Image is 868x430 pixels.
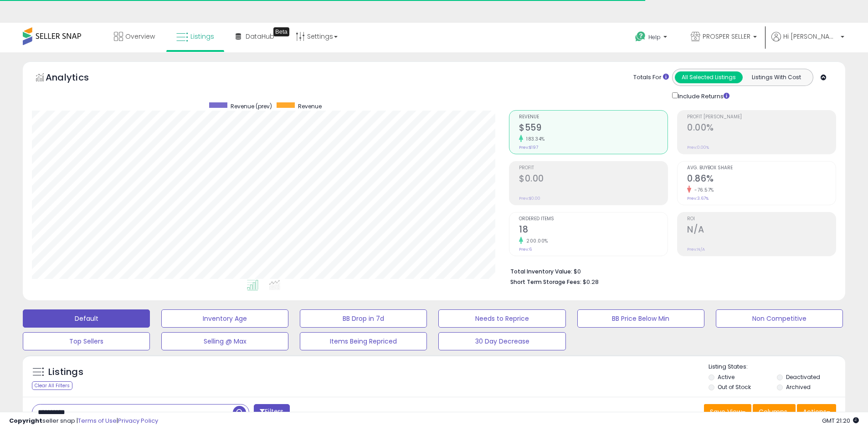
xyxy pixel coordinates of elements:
a: Hi [PERSON_NAME] [771,32,844,52]
span: Revenue [298,102,322,110]
small: Prev: N/A [687,247,705,252]
span: Profit [519,166,668,171]
span: 2025-10-7 21:20 GMT [822,416,859,425]
a: Terms of Use [78,416,117,425]
a: Overview [107,23,162,50]
button: Filters [254,404,289,420]
span: DataHub [246,32,274,41]
span: Revenue [519,115,668,120]
a: Privacy Policy [118,416,158,425]
button: Actions [797,404,836,420]
small: Prev: $0.00 [519,196,540,201]
h2: 0.86% [687,173,836,186]
a: DataHub [229,23,281,50]
i: Get Help [635,31,646,42]
small: Prev: $197 [519,145,538,150]
span: Help [648,33,661,41]
h2: 18 [519,224,668,237]
span: Listings [190,32,214,41]
div: Tooltip anchor [273,27,289,36]
button: Save View [704,404,751,420]
h5: Analytics [46,71,107,86]
button: Listings With Cost [742,71,810,83]
h2: N/A [687,224,836,237]
button: BB Price Below Min [577,309,704,328]
strong: Copyright [9,416,42,425]
div: Clear All Filters [32,381,72,390]
b: Short Term Storage Fees: [510,278,581,286]
button: Items Being Repriced [300,332,427,350]
button: 30 Day Decrease [438,332,565,350]
div: seller snap | | [9,417,158,425]
small: 200.00% [523,238,548,244]
p: Listing States: [709,363,845,371]
button: Inventory Age [161,309,288,328]
span: ROI [687,217,836,222]
div: Totals For [633,73,669,82]
label: Archived [786,383,811,391]
div: Include Returns [665,91,740,101]
small: Prev: 0.00% [687,145,709,150]
a: Listings [169,23,221,50]
button: Non Competitive [716,309,843,328]
h5: Listings [48,366,83,379]
h2: $559 [519,122,668,135]
button: Top Sellers [23,332,150,350]
label: Out of Stock [718,383,751,391]
label: Active [718,373,734,381]
h2: $0.00 [519,173,668,186]
button: All Selected Listings [675,71,743,83]
span: PROSPER SELLER [703,32,750,41]
button: Needs to Reprice [438,309,565,328]
b: Total Inventory Value: [510,268,572,275]
button: Columns [753,404,796,420]
small: 183.34% [523,136,545,142]
a: PROSPER SELLER [684,23,764,52]
span: Overview [125,32,155,41]
button: BB Drop in 7d [300,309,427,328]
span: Revenue (prev) [231,102,272,110]
span: Columns [759,407,787,416]
button: Selling @ Max [161,332,288,350]
a: Settings [289,23,344,50]
small: Prev: 3.67% [687,196,709,201]
span: Profit [PERSON_NAME] [687,115,836,120]
small: -76.57% [691,187,714,193]
a: Help [628,24,676,52]
span: $0.28 [583,278,599,286]
li: $0 [510,265,829,276]
span: Hi [PERSON_NAME] [783,32,838,41]
h2: 0.00% [687,122,836,135]
small: Prev: 6 [519,247,532,252]
span: Avg. Buybox Share [687,166,836,171]
span: Ordered Items [519,217,668,222]
button: Default [23,309,150,328]
label: Deactivated [786,373,820,381]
